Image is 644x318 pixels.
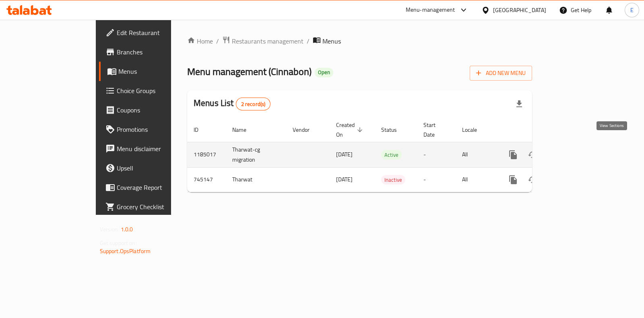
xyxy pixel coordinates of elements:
[187,142,226,167] td: 1185017
[100,224,120,235] span: Version:
[99,197,203,216] a: Grocery Checklist
[117,144,197,154] span: Menu disclaimer
[187,118,587,192] table: enhanced table
[117,202,197,212] span: Grocery Checklist
[381,175,405,185] span: Inactive
[117,86,197,96] span: Choice Groups
[493,6,546,15] div: [GEOGRAPHIC_DATA]
[470,66,532,81] button: Add New Menu
[99,178,203,197] a: Coverage Report
[99,81,203,100] a: Choice Groups
[523,145,542,164] button: Change Status
[236,100,270,108] span: 2 record(s)
[121,224,133,235] span: 1.0.0
[216,36,219,46] li: /
[462,125,487,135] span: Locale
[226,167,286,192] td: Tharwat
[322,36,341,46] span: Menus
[99,139,203,158] a: Menu disclaimer
[118,67,197,76] span: Menus
[194,125,209,135] span: ID
[417,167,456,192] td: -
[293,125,320,135] span: Vendor
[226,142,286,167] td: Tharwat-cg migration
[187,36,532,46] nav: breadcrumb
[187,62,312,81] span: Menu management ( Cinnabon )
[315,68,333,77] div: Open
[497,118,587,142] th: Actions
[99,42,203,62] a: Branches
[117,28,197,37] span: Edit Restaurant
[336,120,365,139] span: Created On
[194,97,270,110] h2: Menus List
[117,125,197,134] span: Promotions
[117,47,197,57] span: Branches
[336,149,353,160] span: [DATE]
[630,6,634,15] span: E
[336,174,353,185] span: [DATE]
[381,125,407,135] span: Status
[307,36,310,46] li: /
[417,142,456,167] td: -
[236,98,271,110] div: Total records count
[99,158,203,178] a: Upsell
[456,142,497,167] td: All
[100,246,151,256] a: Support.OpsPlatform
[99,120,203,139] a: Promotions
[100,238,137,248] span: Get support on:
[504,170,523,189] button: more
[232,125,257,135] span: Name
[99,62,203,81] a: Menus
[523,170,542,189] button: Change Status
[406,5,455,15] div: Menu-management
[222,36,303,46] a: Restaurants management
[99,100,203,120] a: Coupons
[510,94,529,114] div: Export file
[187,167,226,192] td: 745147
[99,23,203,42] a: Edit Restaurant
[456,167,497,192] td: All
[232,36,303,46] span: Restaurants management
[423,120,446,139] span: Start Date
[381,150,402,160] span: Active
[117,163,197,173] span: Upsell
[117,183,197,192] span: Coverage Report
[117,105,197,115] span: Coupons
[315,69,333,76] span: Open
[504,145,523,164] button: more
[476,68,526,78] span: Add New Menu
[381,150,402,160] div: Active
